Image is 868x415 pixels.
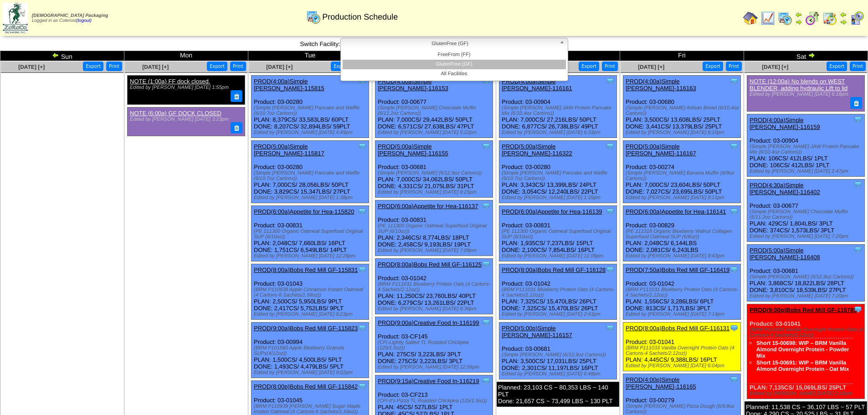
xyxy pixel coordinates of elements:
img: Tooltip [358,265,367,274]
img: calendarblend.gif [805,11,820,26]
a: PROD(5:00a)Simple [PERSON_NAME]-116408 [750,247,820,261]
td: Mon [124,51,248,61]
a: PROD(8:00a)Bobs Red Mill GF-116125 [378,261,482,268]
img: Tooltip [358,142,367,151]
div: (Simple [PERSON_NAME] Pancake and Waffle (6/10.7oz Cartons)) [254,170,369,181]
img: arrowleft.gif [52,51,59,59]
div: Product: 03-00904 PLAN: 106CS / 412LBS / 1PLT DONE: 106CS / 412LBS / 1PLT [747,114,865,176]
div: Product: 03-01042 PLAN: 7,325CS / 15,470LBS / 26PLT DONE: 7,325CS / 15,470LBS / 26PLT [499,264,617,320]
div: Edited by [PERSON_NAME] [DATE] 8:11pm [626,195,740,200]
span: [DATE] [+] [18,64,45,70]
div: Product: 03-00677 PLAN: 429CS / 1,804LBS / 3PLT DONE: 374CS / 1,573LBS / 3PLT [747,179,865,241]
div: (PE 111300 Organic Oatmeal Superfood Original SUP (6/10oz)) [378,223,493,234]
div: Product: 03-00904 PLAN: 7,000CS / 27,216LBS / 50PLT DONE: 6,877CS / 26,738LBS / 49PLT [499,76,617,138]
img: arrowright.gif [808,51,815,59]
div: Product: 03-00680 PLAN: 3,500CS / 13,608LBS / 25PLT DONE: 3,441CS / 13,379LBS / 25PLT [623,76,741,138]
button: Export [703,61,723,71]
a: [DATE] [+] [638,64,664,70]
img: Tooltip [482,142,491,151]
div: Product: 03-00829 PLAN: 2,048CS / 6,144LBS DONE: 2,081CS / 6,243LBS [623,206,741,261]
div: Edited by [PERSON_NAME] [DATE] 9:02pm [254,370,369,375]
a: [DATE] [+] [266,64,293,70]
div: Edited by [PERSON_NAME] [DATE] 8:25pm [378,190,493,195]
img: Tooltip [482,260,491,269]
a: PROD(7:50a)Bobs Red Mill GF-116419 [626,266,729,273]
button: Export [207,61,227,71]
a: PROD(5:00a)Simple [PERSON_NAME]-115817 [254,143,324,157]
a: NOTE (12:00a) No blends on WEST BLENDER, adding hydraulic Lift to lid [750,78,847,92]
a: PROD(4:00a)Simple [PERSON_NAME]-116153 [378,78,448,92]
img: home.gif [743,11,758,26]
a: NOTE (6:00a) GF DOCK CLOSED [130,110,221,117]
button: Export [827,61,847,71]
a: [DATE] [+] [142,64,169,70]
a: PROD(9:15a)Creative Food In-116219 [378,378,479,384]
span: GlutenFree (GF) [344,38,556,49]
img: arrowright.gif [840,18,847,26]
div: (PE 111300 Organic Oatmeal Superfood Original SUP (6/10oz)) [254,229,369,240]
button: Delete Note [231,90,242,102]
td: Sun [0,51,124,61]
div: Product: 03-01041 PLAN: 4,445CS / 9,388LBS / 16PLT [623,323,741,371]
div: Edited by [PERSON_NAME] [DATE] 7:20pm [750,293,864,299]
img: arrowleft.gif [795,11,802,18]
div: (Simple [PERSON_NAME] JAW Protein Pancake Mix (6/10.4oz Cartons)) [750,144,864,155]
a: PROD(8:00a)Bobs Red Mill GF-116131 [626,325,729,332]
div: Product: 03-00280 PLAN: 8,379CS / 33,583LBS / 60PLT DONE: 8,207CS / 32,894LBS / 59PLT [252,76,369,138]
div: Edited by [PERSON_NAME] [DATE] 6:48pm [502,371,616,377]
a: PROD(9:00a)Bobs Red Mill GF-115823 [254,325,358,332]
img: Tooltip [606,142,615,151]
div: Edited by [PERSON_NAME] [DATE] 5:22pm [378,130,493,135]
div: Edited by [PERSON_NAME] [DATE] 6:04pm [626,363,740,369]
img: Tooltip [729,375,739,384]
a: PROD(9:00a)Creative Food In-116199 [378,319,479,326]
img: Tooltip [482,318,491,327]
img: zoroco-logo-small.webp [3,3,28,33]
div: (BRM P111031 Blueberry Protein Oats (4 Cartons-4 Sachets/2.12oz)) [626,287,740,298]
div: (BRM P111031 Blueberry Protein Oats (4 Cartons-4 Sachets/2.12oz)) [502,287,616,298]
div: (BRM P111033 Vanilla Overnight Protein Oats (4 Cartons-4 Sachets/2.12oz)) [750,327,864,338]
div: (Simple [PERSON_NAME] Pizza Dough (6/9.8oz Cartons)) [626,404,740,415]
div: (BRM P111033 Vanilla Overnight Protein Oats (4 Cartons-4 Sachets/2.12oz)) [626,345,740,356]
a: PROD(9:00p)Bobs Red Mill GF-115785 [750,307,857,313]
img: Tooltip [482,376,491,385]
li: FreeFrom (FF) [343,50,566,60]
td: Tue [248,51,372,61]
div: (PE 111318 Organic Blueberry Walnut Collagen Superfood Oatmeal SUP (6/8oz)) [626,229,740,240]
a: PROD(6:00a)Appetite for Hea-116137 [378,203,478,210]
div: Product: 03-00681 PLAN: 3,500CS / 17,031LBS / 25PLT DONE: 2,301CS / 11,197LBS / 16PLT [499,323,617,379]
div: Edited by [PERSON_NAME] [DATE] 2:47pm [750,169,864,174]
div: (Simple [PERSON_NAME] Banana Muffin (6/9oz Cartons)) [626,170,740,181]
div: (Simple [PERSON_NAME] (6/12.9oz Cartons)) [750,274,864,280]
div: Product: 03-00681 PLAN: 3,868CS / 18,822LBS / 28PLT DONE: 3,810CS / 18,539LBS / 27PLT [747,244,865,301]
a: PROD(4:30a)Simple [PERSON_NAME]-116402 [750,182,820,195]
a: PROD(8:00p)Bobs Red Mill GF-115842 [254,383,358,390]
div: Planned: 23,103 CS ~ 80,353 LBS ~ 140 PLT Done: 21,657 CS ~ 73,499 LBS ~ 130 PLT [497,382,619,407]
div: Product: 03-00994 PLAN: 1,500CS / 4,500LBS / 5PLT DONE: 1,493CS / 4,479LBS / 5PLT [252,323,369,378]
div: Edited by [PERSON_NAME] [DATE] 6:18pm [750,92,860,97]
img: arrowright.gif [795,18,802,26]
a: Short 15-00698: WIP – BRM Vanilla Almond Overnight Protein - Powder Mix [756,340,849,359]
span: [DEMOGRAPHIC_DATA] Packaging [32,13,108,18]
img: Tooltip [606,265,615,274]
a: PROD(6:00a)Appetite for Hea-115820 [254,208,354,215]
div: Product: 03-00280 PLAN: 3,343CS / 13,399LBS / 24PLT DONE: 3,054CS / 12,240LBS / 22PLT [499,141,617,203]
div: Product: 03-00280 PLAN: 7,000CS / 28,056LBS / 50PLT DONE: 3,829CS / 15,347LBS / 27PLT [252,141,369,203]
span: Production Schedule [322,12,398,22]
div: Product: 03-00831 PLAN: 2,048CS / 7,660LBS / 16PLT DONE: 1,751CS / 6,549LBS / 14PLT [252,206,369,261]
button: Print [106,61,122,71]
li: All Facilities [343,69,566,79]
div: (Simple [PERSON_NAME] (6/12.9oz Cartons)) [378,170,493,176]
a: PROD(6:00a)Appetite for Hea-116141 [626,208,726,215]
a: PROD(4:00a)Simple [PERSON_NAME]-116159 [750,117,820,130]
div: Product: 03-00681 PLAN: 7,000CS / 34,062LBS / 50PLT DONE: 4,331CS / 21,075LBS / 31PLT [375,141,493,198]
div: Product: 03-00831 PLAN: 2,346CS / 8,774LBS / 18PLT DONE: 2,458CS / 9,193LBS / 19PLT [375,200,493,256]
td: Sat [744,51,868,61]
div: Edited by [PERSON_NAME] [DATE] 7:20pm [750,234,864,239]
button: Export [83,61,103,71]
div: (Simple [PERSON_NAME] Chocolate Muffin (6/11.2oz Cartons)) [750,209,864,220]
div: (Simple [PERSON_NAME] Pancake and Waffle (6/10.7oz Cartons)) [254,105,369,116]
div: Edited by [PERSON_NAME] [DATE] 8:10pm [626,130,740,135]
img: Tooltip [358,323,367,333]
